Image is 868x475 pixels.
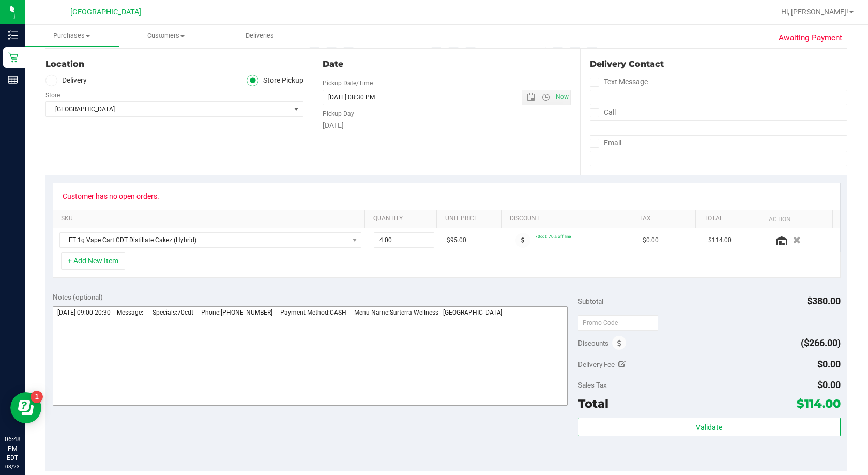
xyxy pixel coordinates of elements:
[119,31,212,40] span: Customers
[590,75,648,90] label: Text Message
[70,8,141,17] span: [GEOGRAPHIC_DATA]
[590,90,847,105] input: Format: (999) 999-9999
[817,379,841,390] span: $0.00
[119,25,213,47] a: Customers
[781,8,848,16] span: Hi, [PERSON_NAME]!
[537,93,555,101] span: Open the time view
[323,120,571,131] div: [DATE]
[8,75,18,85] inline-svg: Reports
[578,334,608,352] span: Discounts
[639,215,692,223] a: Tax
[445,215,498,223] a: Unit Price
[817,359,841,369] span: $0.00
[46,102,290,116] span: [GEOGRAPHIC_DATA]
[53,293,103,301] span: Notes (optional)
[590,105,616,120] label: Call
[760,210,832,229] th: Action
[213,25,307,47] a: Deliveries
[618,361,626,368] i: Edit Delivery Fee
[578,360,615,368] span: Delivery Fee
[8,52,18,63] inline-svg: Retail
[5,435,20,463] p: 06:48 PM EDT
[807,295,841,306] span: $380.00
[590,58,847,70] div: Delivery Contact
[447,235,466,245] span: $95.00
[323,109,354,118] label: Pickup Day
[374,233,433,247] input: 4.00
[708,235,732,245] span: $114.00
[801,337,841,348] span: ($266.00)
[578,418,841,436] button: Validate
[45,91,60,100] label: Store
[578,381,607,389] span: Sales Tax
[10,392,41,423] iframe: Resource center
[323,58,571,70] div: Date
[590,136,621,151] label: Email
[696,423,722,432] span: Validate
[590,120,847,136] input: Format: (999) 999-9999
[5,463,20,470] p: 08/23
[61,215,361,223] a: SKU
[578,297,603,305] span: Subtotal
[60,233,348,247] span: FT 1g Vape Cart CDT Distillate Cakez (Hybrid)
[578,315,658,331] input: Promo Code
[61,252,125,270] button: + Add New Item
[8,30,18,40] inline-svg: Inventory
[643,235,659,245] span: $0.00
[25,25,119,47] a: Purchases
[779,32,842,44] span: Awaiting Payment
[63,192,159,200] div: Customer has no open orders.
[232,31,288,40] span: Deliveries
[522,93,540,101] span: Open the date view
[554,90,571,105] span: Set Current date
[59,232,362,248] span: NO DATA FOUND
[535,234,571,239] span: 70cdt: 70% off line
[31,391,43,403] iframe: Resource center unread badge
[323,79,373,88] label: Pickup Date/Time
[373,215,433,223] a: Quantity
[510,215,627,223] a: Discount
[45,75,87,86] label: Delivery
[25,31,119,40] span: Purchases
[247,75,303,86] label: Store Pickup
[704,215,757,223] a: Total
[797,396,841,411] span: $114.00
[290,102,303,116] span: select
[45,58,303,70] div: Location
[578,396,608,411] span: Total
